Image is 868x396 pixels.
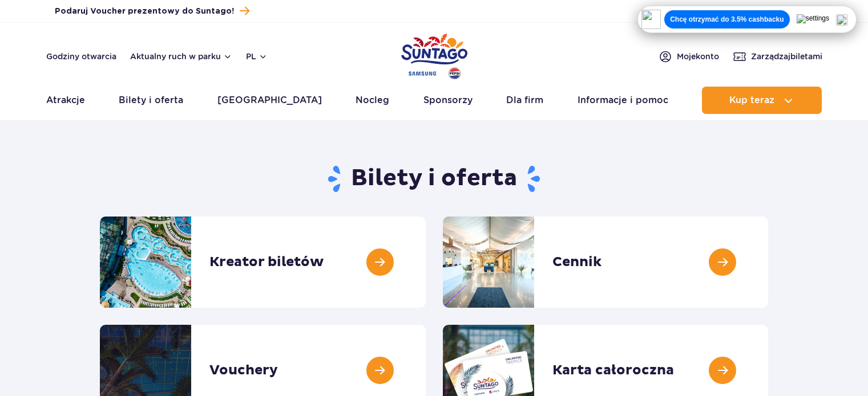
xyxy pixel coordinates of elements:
a: Informacje i pomoc [578,87,668,114]
a: Sponsorzy [423,87,473,114]
button: Aktualny ruch w parku [130,52,232,61]
a: Nocleg [356,87,389,114]
span: Moje konto [677,51,719,62]
a: Zarządzajbiletami [733,50,822,63]
a: Godziny otwarcia [46,51,116,62]
span: Podaruj Voucher prezentowy do Suntago! [55,6,234,17]
a: Podaruj Voucher prezentowy do Suntago! [55,3,249,19]
a: Bilety i oferta [119,87,183,114]
button: pl [246,51,268,62]
a: [GEOGRAPHIC_DATA] [217,87,322,114]
a: Mojekonto [659,50,719,63]
span: Zarządzaj biletami [751,51,822,62]
span: Kup teraz [729,95,774,105]
a: Park of Poland [401,28,467,81]
button: Kup teraz [702,87,822,114]
a: Dla firm [506,87,543,114]
h1: Bilety i oferta [100,164,768,194]
a: Atrakcje [46,87,85,114]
